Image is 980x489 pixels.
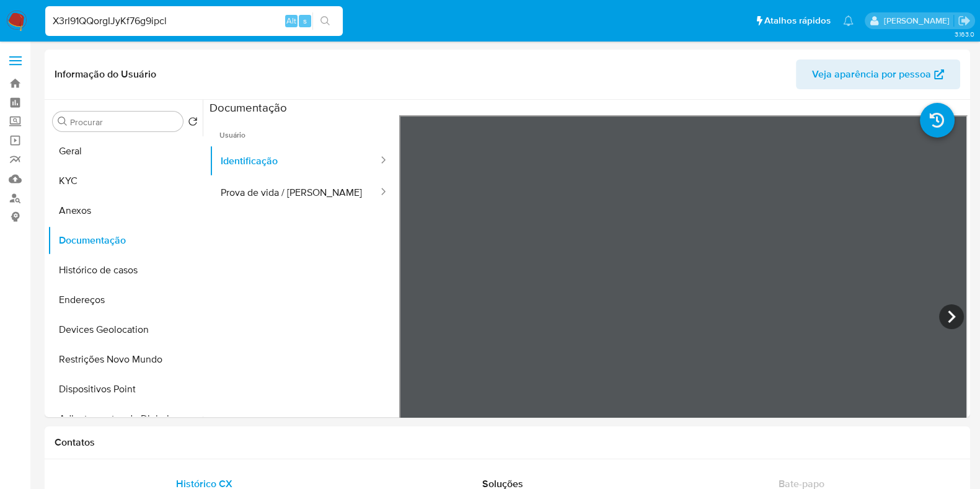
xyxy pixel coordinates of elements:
[48,315,203,345] button: Devices Geolocation
[55,68,156,81] h1: Informação do Usuário
[58,117,68,126] button: Procurar
[812,59,931,89] span: Veja aparência por pessoa
[796,59,960,89] button: Veja aparência por pessoa
[48,196,203,226] button: Anexos
[188,117,198,130] button: Retornar ao pedido padrão
[45,13,343,29] input: Pesquise usuários ou casos...
[48,404,203,434] button: Adiantamentos de Dinheiro
[48,136,203,166] button: Geral
[312,12,338,30] button: search-icon
[48,345,203,374] button: Restrições Novo Mundo
[48,285,203,315] button: Endereços
[48,255,203,285] button: Histórico de casos
[286,15,296,27] span: Alt
[883,15,953,27] p: jhonata.costa@mercadolivre.com
[48,166,203,196] button: KYC
[843,15,854,26] a: Notificações
[764,14,831,27] span: Atalhos rápidos
[48,226,203,255] button: Documentação
[958,14,971,27] a: Sair
[303,15,307,27] span: s
[48,374,203,404] button: Dispositivos Point
[55,436,960,449] h1: Contatos
[70,117,178,128] input: Procurar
